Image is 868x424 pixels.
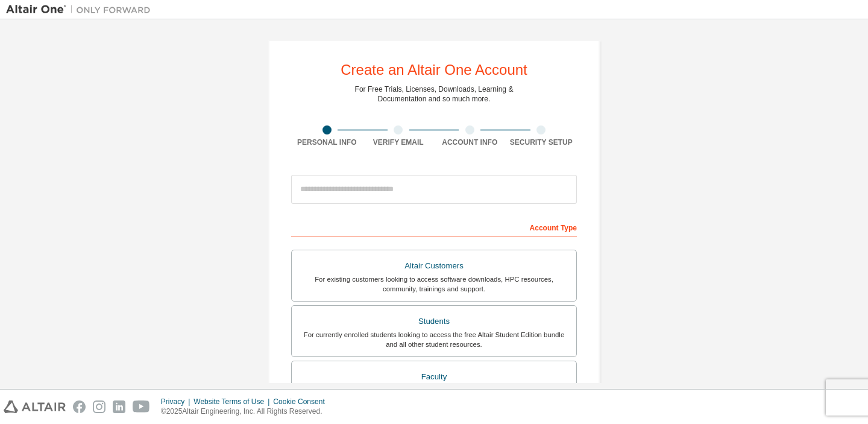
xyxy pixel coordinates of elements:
div: Faculty [299,369,569,385]
div: Cookie Consent [273,397,332,407]
div: For Free Trials, Licenses, Downloads, Learning & Documentation and so much more. [355,84,514,104]
img: instagram.svg [93,400,105,413]
div: Website Terms of Use [193,397,273,407]
div: Account Type [291,217,577,236]
img: youtube.svg [133,400,150,413]
div: For existing customers looking to access software downloads, HPC resources, community, trainings ... [299,274,569,294]
div: Privacy [161,397,193,407]
img: Altair One [6,4,157,16]
p: © 2025 Altair Engineering, Inc. All Rights Reserved. [161,407,332,417]
div: Students [299,313,569,330]
div: Create an Altair One Account [341,63,527,77]
div: Account Info [434,138,506,147]
div: Personal Info [291,138,363,147]
img: altair_logo.svg [4,400,66,413]
img: facebook.svg [73,400,86,413]
img: linkedin.svg [113,400,125,413]
div: Security Setup [506,138,577,147]
div: For currently enrolled students looking to access the free Altair Student Edition bundle and all ... [299,330,569,349]
div: Verify Email [363,138,435,147]
div: Altair Customers [299,258,569,274]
